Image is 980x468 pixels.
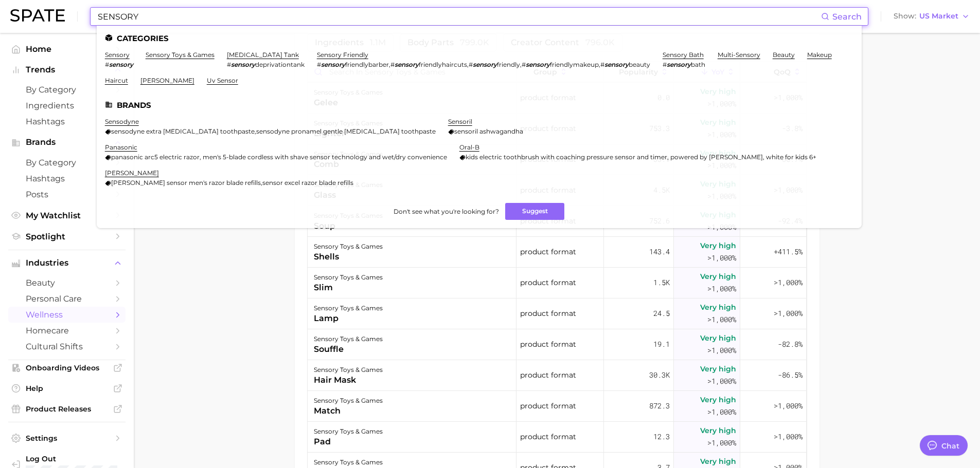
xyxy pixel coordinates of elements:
a: uv sensor [207,77,238,84]
span: product format [520,338,576,350]
span: product format [520,307,576,320]
em: sensory [109,61,133,68]
em: sensory [526,61,550,68]
span: # [600,61,604,68]
span: >1,000% [707,438,736,447]
span: 872.3 [649,400,670,412]
span: Log Out [26,454,131,463]
button: Brands [8,135,126,150]
button: Industries [8,255,126,271]
button: sensory toys & gameslampproduct format24.5Very high>1,000%>1,000% [308,298,807,329]
span: cultural shifts [26,342,108,351]
span: -86.5% [778,369,803,381]
button: sensory toys & gamesmatchproduct format872.3Very high>1,000%>1,000% [308,391,807,422]
a: Settings [8,430,126,446]
a: [MEDICAL_DATA] tank [227,51,299,59]
a: by Category [8,82,126,98]
span: # [105,61,109,68]
div: hair mask [314,374,383,386]
div: sensory toys & games [314,302,383,314]
a: Spotlight [8,229,126,245]
button: Trends [8,62,126,78]
div: slim [314,282,383,294]
span: Search [832,12,862,22]
a: cultural shifts [8,339,126,354]
a: personal care [8,291,126,307]
span: # [317,61,321,68]
a: [PERSON_NAME] [105,169,159,177]
div: , , , , [317,61,650,68]
span: friendly [497,61,520,68]
span: Home [26,44,108,54]
a: panasonic [105,143,137,151]
a: oral-b [459,143,479,151]
span: >1,000% [707,222,736,232]
em: sensory [473,61,497,68]
span: # [522,61,526,68]
a: My Watchlist [8,208,126,223]
a: Hashtags [8,171,126,186]
span: >1,000% [707,345,736,355]
a: Hashtags [8,114,126,129]
a: Posts [8,186,126,202]
a: wellness [8,307,126,323]
a: beauty [8,275,126,291]
span: >1,000% [774,432,803,441]
span: 30.3k [649,369,670,381]
span: 12.3 [653,430,670,443]
span: Very high [700,301,736,313]
span: product format [520,246,576,258]
button: sensory toys & gamesslimproduct format1.5kVery high>1,000%>1,000% [308,268,807,298]
a: Onboarding Videos [8,360,126,376]
span: by Category [26,158,108,167]
span: # [469,61,473,68]
div: sensory toys & games [314,333,383,345]
span: product format [520,276,576,289]
button: Suggest [505,203,564,220]
span: product format [520,430,576,443]
a: Product Releases [8,401,126,417]
span: Don't see what you're looking for? [394,208,499,215]
span: >1,000% [707,407,736,417]
span: beauty [629,61,650,68]
div: shells [314,251,383,263]
div: pad [314,436,383,448]
span: 1.5k [653,276,670,289]
span: friendlymakeup [550,61,599,68]
div: , [105,179,353,186]
span: 143.4 [649,246,670,258]
span: >1,000% [774,277,803,287]
span: product format [520,369,576,381]
em: sensory [321,61,345,68]
span: >1,000% [774,401,803,410]
span: Very high [700,332,736,344]
span: My Watchlist [26,211,108,220]
span: -82.8% [778,338,803,350]
span: Product Releases [26,404,108,414]
span: 19.1 [653,338,670,350]
span: wellness [26,310,108,320]
span: >1,000% [774,308,803,318]
button: ShowUS Market [891,10,972,23]
button: sensory toys & gamessouffleproduct format19.1Very high>1,000%-82.8% [308,329,807,360]
span: Onboarding Videos [26,363,108,372]
a: homecare [8,323,126,339]
span: +411.5% [774,246,803,258]
span: friendlybarber [345,61,389,68]
span: US Market [919,13,958,19]
span: >1,000% [707,314,736,324]
span: panasonic arc5 electric razor, men's 5-blade cordless with shave sensor technology and wet/dry co... [111,153,447,161]
span: # [663,61,667,68]
span: # [227,61,231,68]
div: lamp [314,312,383,325]
input: Search here for a brand, industry, or ingredient [97,8,821,25]
div: sensory toys & games [314,395,383,407]
span: sensoril ashwagandha [454,127,523,135]
div: sensory toys & games [314,271,383,284]
div: , [105,127,436,135]
div: sensory toys & games [314,425,383,438]
span: >1,000% [707,253,736,263]
em: sensory [395,61,419,68]
span: kids electric toothbrush with coaching pressure sensor and timer, powered by [PERSON_NAME], white... [466,153,816,161]
span: Show [894,13,916,19]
